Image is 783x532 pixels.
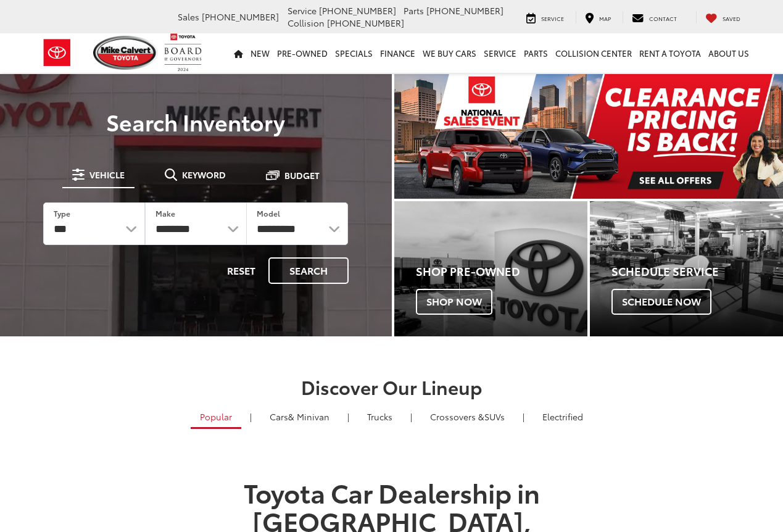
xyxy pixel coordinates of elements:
span: Service [541,14,564,22]
a: Service [480,33,520,73]
a: Home [230,33,247,73]
a: SUVs [421,406,514,427]
a: Collision Center [552,33,636,73]
label: Type [54,208,70,218]
a: New [247,33,273,73]
a: Parts [520,33,552,73]
a: Cars [260,406,339,427]
span: Budget [284,171,320,180]
h2: Discover Our Lineup [40,376,744,397]
a: Electrified [533,406,592,427]
span: Parts [404,4,424,17]
a: WE BUY CARS [419,33,480,73]
span: Map [599,14,611,22]
label: Make [155,208,175,218]
a: Contact [623,11,686,23]
h4: Shop Pre-Owned [416,265,587,278]
a: About Us [705,33,753,73]
span: [PHONE_NUMBER] [426,4,503,17]
span: Vehicle [89,170,125,179]
button: Reset [217,257,266,284]
a: Schedule Service Schedule Now [590,201,783,336]
a: Finance [376,33,419,73]
a: Trucks [358,406,402,427]
a: Shop Pre-Owned Shop Now [394,201,587,336]
span: [PHONE_NUMBER] [327,17,404,29]
label: Model [257,208,280,218]
span: [PHONE_NUMBER] [319,4,396,17]
li: | [520,410,528,423]
span: & Minivan [288,410,329,423]
a: Specials [331,33,376,73]
button: Search [268,257,349,284]
li: | [247,410,255,423]
span: Crossovers & [430,410,484,423]
li: | [344,410,352,423]
h3: Search Inventory [26,109,366,134]
span: Service [288,4,317,17]
a: Popular [191,406,241,429]
span: Shop Now [416,289,492,315]
span: Collision [288,17,325,29]
a: My Saved Vehicles [696,11,750,23]
span: Contact [649,14,677,22]
a: Map [576,11,620,23]
span: [PHONE_NUMBER] [202,10,279,23]
div: Toyota [590,201,783,336]
a: Service [517,11,573,23]
span: Sales [178,10,199,23]
h4: Schedule Service [611,265,783,278]
div: Toyota [394,201,587,336]
img: Mike Calvert Toyota [93,36,159,70]
li: | [407,410,415,423]
span: Keyword [182,170,226,179]
img: Toyota [34,33,80,73]
a: Rent a Toyota [636,33,705,73]
a: Pre-Owned [273,33,331,73]
span: Saved [723,14,740,22]
span: Schedule Now [611,289,711,315]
